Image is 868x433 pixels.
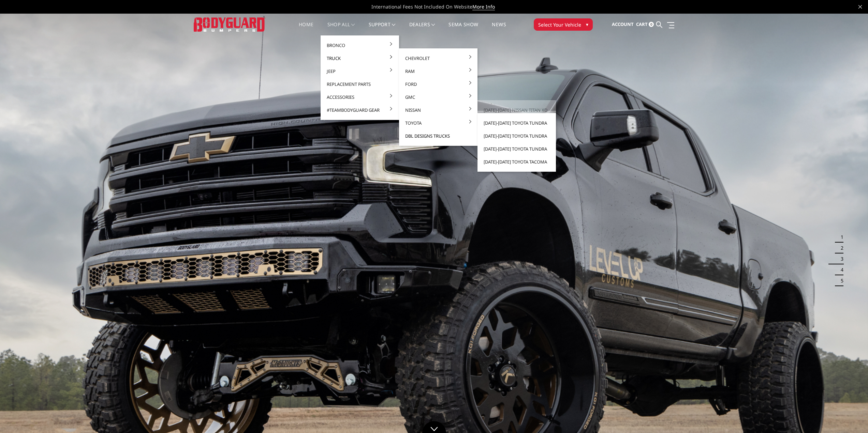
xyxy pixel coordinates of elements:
a: [DATE]-[DATE] Toyota Tacoma [480,155,553,168]
button: 5 of 5 [837,275,843,286]
button: Select Your Vehicle [534,18,593,31]
a: shop all [327,22,355,35]
a: Cart 0 [636,15,654,34]
a: Ford [402,78,475,91]
button: 4 of 5 [837,264,843,275]
img: BODYGUARD BUMPERS [194,17,265,31]
span: Account [612,21,634,27]
a: Support [369,22,396,35]
a: Bronco [323,39,396,52]
button: 3 of 5 [837,253,843,264]
a: SEMA Show [448,22,478,35]
a: [DATE]-[DATE] Nissan Titan XD ONLY [480,104,553,123]
button: 2 of 5 [837,243,843,253]
a: DBL Designs Trucks [402,129,475,142]
a: Account [612,15,634,34]
a: Click to Down [422,421,446,433]
a: Chevrolet [402,52,475,65]
a: [DATE]-[DATE] Toyota Tundra [480,142,553,155]
iframe: Chat Widget [834,400,868,433]
a: Home [299,22,313,35]
a: Jeep [323,65,396,78]
span: Cart [636,21,648,27]
a: Truck [323,52,396,65]
a: GMC [402,91,475,104]
a: [DATE]-[DATE] Toyota Tundra [480,117,553,129]
span: Select Your Vehicle [538,21,581,28]
a: News [492,22,506,35]
span: ▾ [586,21,588,28]
a: Dealers [409,22,435,35]
button: 1 of 5 [837,232,843,243]
a: Toyota [402,117,475,129]
span: 0 [649,22,654,27]
a: [DATE]-[DATE] Toyota Tundra [480,129,553,142]
a: Replacement Parts [323,78,396,91]
a: More Info [472,3,495,10]
a: Accessories [323,91,396,104]
a: Nissan [402,104,475,117]
a: #TeamBodyguard Gear [323,104,396,117]
a: Ram [402,65,475,78]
